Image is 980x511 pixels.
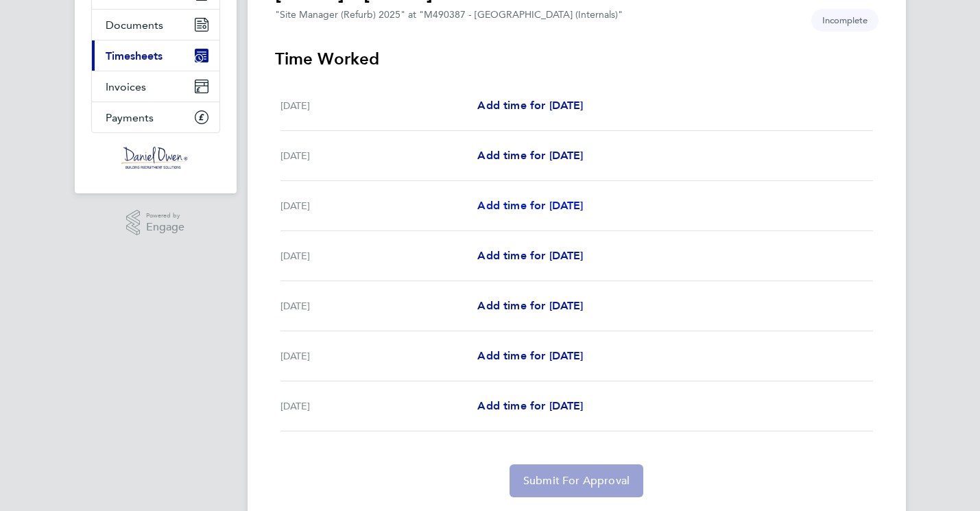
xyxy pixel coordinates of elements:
[477,97,583,114] a: Add time for [DATE]
[92,102,219,132] a: Payments
[275,48,879,70] h3: Time Worked
[280,248,478,264] div: [DATE]
[275,9,623,21] div: "Site Manager (Refurb) 2025" at "M490387 - [GEOGRAPHIC_DATA] (Internals)"
[146,222,184,233] span: Engage
[280,348,478,364] div: [DATE]
[477,198,583,214] a: Add time for [DATE]
[280,198,478,214] div: [DATE]
[477,248,583,264] a: Add time for [DATE]
[811,9,879,32] span: This timesheet is Incomplete.
[477,149,583,162] span: Add time for [DATE]
[92,10,219,40] a: Documents
[146,210,184,222] span: Powered by
[92,71,219,102] a: Invoices
[477,99,583,112] span: Add time for [DATE]
[477,147,583,164] a: Add time for [DATE]
[477,349,583,362] span: Add time for [DATE]
[280,97,478,114] div: [DATE]
[106,80,146,93] span: Invoices
[106,111,154,124] span: Payments
[280,398,478,414] div: [DATE]
[126,210,184,236] a: Powered byEngage
[91,147,220,169] a: Go to home page
[477,199,583,212] span: Add time for [DATE]
[477,398,583,414] a: Add time for [DATE]
[477,348,583,364] a: Add time for [DATE]
[477,249,583,262] span: Add time for [DATE]
[106,49,163,62] span: Timesheets
[280,298,478,314] div: [DATE]
[477,299,583,312] span: Add time for [DATE]
[477,399,583,412] span: Add time for [DATE]
[477,298,583,314] a: Add time for [DATE]
[92,40,219,71] a: Timesheets
[106,19,163,32] span: Documents
[280,147,478,164] div: [DATE]
[121,147,190,169] img: danielowen-logo-retina.png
